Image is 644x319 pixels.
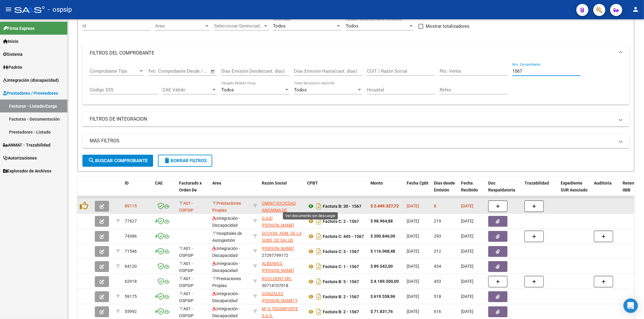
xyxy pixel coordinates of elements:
[82,112,629,126] mat-expansion-panel-header: FILTROS DE INTEGRACION
[3,51,23,58] span: Sistema
[48,3,72,16] span: - ospsip
[558,177,591,203] datatable-header-cell: Expediente SUR Asociado
[90,68,139,74] span: Comprobante Tipo
[407,219,419,223] span: [DATE]
[212,201,241,213] span: Prestaciones Propias
[88,157,95,164] mat-icon: search
[262,215,302,228] div: 27334663871
[212,306,240,318] span: Integración - Discapacidad
[404,177,431,203] datatable-header-cell: Fecha Cpbt
[407,181,428,185] span: Fecha Cpbt
[3,38,18,45] span: Inicio
[370,279,399,284] strong: $ 4.189.500,00
[125,264,137,269] span: 64120
[210,177,251,203] datatable-header-cell: Area
[370,294,395,299] strong: $ 619.558,96
[307,181,318,185] span: CPBT
[3,77,59,84] span: Integración (discapacidad)
[155,23,204,29] span: Area
[125,181,129,185] span: ID
[461,204,473,208] span: [DATE]
[212,181,221,185] span: Area
[125,234,137,238] span: 74386
[262,275,302,288] div: 30714107018
[90,137,615,144] mat-panel-title: MAS FILTROS
[407,264,419,269] span: [DATE]
[125,249,137,254] span: 71546
[262,201,296,220] span: OMINT SOCIEDAD ANONIMA DE SERVICIOS
[407,249,419,254] span: [DATE]
[210,68,216,75] button: Open calendar
[125,279,137,284] span: 62918
[434,219,441,223] span: 219
[315,292,323,302] i: Descargar documento
[315,232,323,241] i: Descargar documento
[434,309,441,314] span: 616
[461,249,473,254] span: [DATE]
[82,134,629,148] mat-expansion-panel-header: MAS FILTROS
[259,177,305,203] datatable-header-cell: Razón Social
[591,177,620,203] datatable-header-cell: Auditoria
[82,63,629,105] div: FILTROS DEL COMPROBANTE
[623,181,642,192] span: Retencion IIBB
[262,181,287,185] span: Razón Social
[370,181,383,185] span: Monto
[262,260,302,273] div: 27313173815
[407,294,419,299] span: [DATE]
[368,177,404,203] datatable-header-cell: Monto
[486,177,522,203] datatable-header-cell: Doc Respaldatoria
[323,234,364,239] strong: Factura C: 445 - 1567
[179,306,194,318] span: A01 - OSPSIP
[163,157,171,164] mat-icon: delete
[262,276,292,281] span: KOOLDENT SRL
[315,216,323,226] i: Descargar documento
[407,279,419,284] span: [DATE]
[82,155,153,167] button: Buscar Comprobante
[407,234,419,238] span: [DATE]
[125,309,137,314] span: 55992
[323,204,361,209] strong: Factura B: 30 - 1567
[461,294,473,299] span: [DATE]
[158,155,212,167] button: Borrar Filtros
[305,177,368,203] datatable-header-cell: CPBT
[162,87,211,93] span: CAE Válido
[524,181,549,185] span: Trazabilidad
[632,6,639,13] mat-icon: person
[370,249,395,254] strong: $ 116.068,48
[212,246,240,258] span: Integración - Discapacidad
[179,246,194,258] span: A01 - OSPSIP
[323,219,359,224] strong: Factura C: 2 - 1567
[315,307,323,317] i: Descargar documento
[461,309,473,314] span: [DATE]
[262,231,302,250] span: DCCION. ADM. DE LA SUBS. DE SALUD PCIA. DE NEUQUEN
[3,90,58,96] span: Prestadores / Proveedores
[431,177,459,203] datatable-header-cell: Días desde Emisión
[122,177,152,203] datatable-header-cell: ID
[3,168,51,174] span: Explorador de Archivos
[262,200,302,213] div: 30550245309
[125,294,137,299] span: 59175
[212,216,240,228] span: Integración - Discapacidad
[434,279,441,284] span: 453
[426,23,469,30] span: Mostrar totalizadores
[594,181,612,185] span: Auditoria
[262,291,297,310] span: GONZALEZ [PERSON_NAME] Y [PERSON_NAME]
[315,262,323,271] i: Descargar documento
[323,294,359,299] strong: Factura B: 2 - 1567
[323,249,359,254] strong: Factura C: 3 - 1567
[155,181,163,185] span: CAE
[461,181,478,192] span: Fecha Recibido
[82,43,629,63] mat-expansion-panel-header: FILTROS DEL COMPROBANTE
[125,219,137,223] span: 77627
[262,216,294,228] span: GJUD [PERSON_NAME]
[152,177,177,203] datatable-header-cell: CAE
[488,181,515,192] span: Doc Respaldatoria
[262,305,302,318] div: 30716718626
[370,219,393,223] strong: $ 98.964,88
[461,219,473,223] span: [DATE]
[323,309,359,314] strong: Factura B: 2 - 1567
[315,201,323,211] i: Descargar documento
[434,204,436,208] span: 8
[3,155,37,161] span: Autorizaciones
[212,276,241,288] span: Prestaciones Propias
